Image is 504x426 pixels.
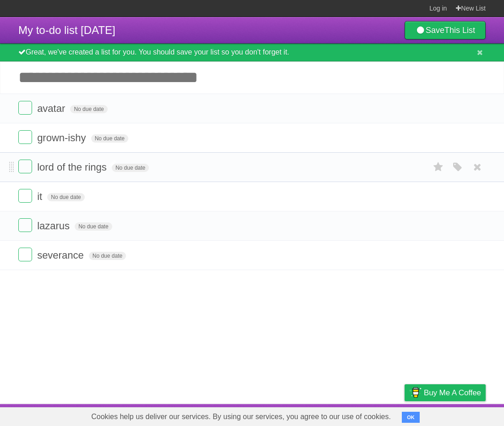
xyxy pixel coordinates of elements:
[362,406,382,424] a: Terms
[393,406,416,424] a: Privacy
[89,252,126,260] span: No due date
[82,408,400,426] span: Cookies help us deliver our services. By using our services, you agree to our use of cookies.
[75,222,112,231] span: No due date
[112,164,149,172] span: No due date
[283,406,302,424] a: About
[37,191,44,202] span: it
[444,26,475,35] b: This List
[47,193,84,201] span: No due date
[402,412,420,423] button: OK
[428,406,486,424] a: Suggest a feature
[18,130,32,144] label: Done
[18,24,115,36] span: My to-do list [DATE]
[37,103,67,114] span: avatar
[18,160,32,173] label: Done
[424,385,481,401] span: Buy me a coffee
[37,249,86,261] span: severance
[409,385,422,400] img: Buy me a coffee
[37,161,109,173] span: lord of the rings
[37,132,88,144] span: grown-ishy
[18,218,32,232] label: Done
[37,220,72,232] span: lazarus
[313,406,350,424] a: Developers
[18,101,32,115] label: Done
[70,105,107,113] span: No due date
[405,384,486,401] a: Buy me a coffee
[430,160,447,175] label: Star task
[18,248,32,261] label: Done
[91,134,128,143] span: No due date
[18,189,32,203] label: Done
[405,21,486,39] a: SaveThis List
